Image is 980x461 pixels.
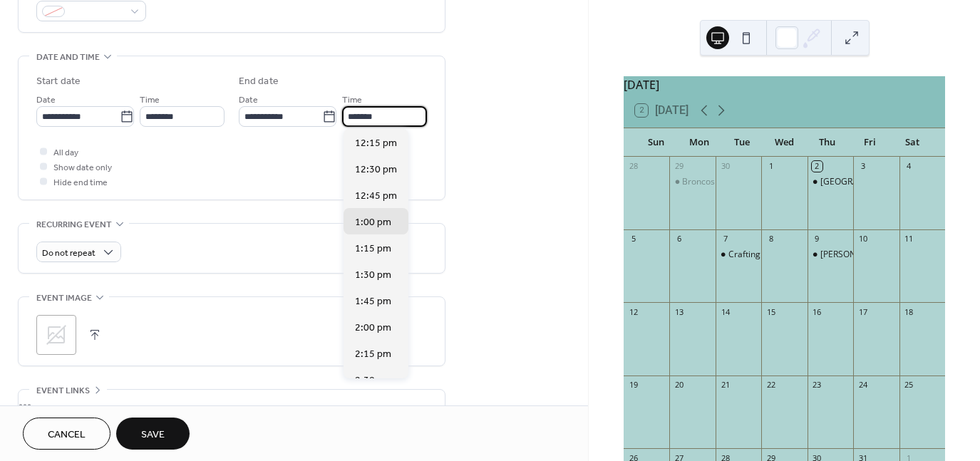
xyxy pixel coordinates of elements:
[720,161,731,172] div: 30
[857,306,868,317] div: 17
[765,234,776,244] div: 8
[36,217,112,232] span: Recurring event
[720,234,731,244] div: 7
[678,128,721,157] div: Mon
[682,176,733,188] div: Broncos Nite
[848,128,891,157] div: Fri
[355,267,391,282] span: 1:30 pm
[904,161,914,172] div: 4
[355,214,391,229] span: 1:00 pm
[141,428,165,442] span: Save
[812,234,822,244] div: 9
[355,135,397,150] span: 12:15 pm
[48,428,86,442] span: Cancel
[355,294,391,309] span: 1:45 pm
[763,128,806,157] div: Wed
[857,380,868,390] div: 24
[628,234,639,244] div: 5
[355,162,397,177] span: 12:30 pm
[53,160,112,175] span: Show date only
[36,93,56,108] span: Date
[857,161,868,172] div: 3
[720,380,731,390] div: 21
[765,161,776,172] div: 1
[812,380,822,390] div: 23
[674,306,684,317] div: 13
[808,249,853,261] div: Sandra Grogan
[19,390,445,420] div: •••
[239,74,279,89] div: End date
[342,93,362,108] span: Time
[805,128,848,157] div: Thu
[812,161,822,172] div: 2
[36,383,90,398] span: Event links
[765,306,776,317] div: 15
[720,306,731,317] div: 14
[23,418,110,450] button: Cancel
[42,245,96,261] span: Do not repeat
[904,306,914,317] div: 18
[820,249,887,261] div: [PERSON_NAME]
[891,128,934,157] div: Sat
[808,176,853,188] div: Summit Valley Horse Center meeting
[904,234,914,244] div: 11
[857,234,868,244] div: 10
[36,291,92,306] span: Event image
[140,93,160,108] span: Time
[765,380,776,390] div: 22
[628,306,639,317] div: 12
[728,249,848,261] div: Crafting with [PERSON_NAME]
[36,315,76,355] div: ;
[812,306,822,317] div: 16
[716,249,761,261] div: Crafting with Polly
[355,188,397,203] span: 12:45 pm
[355,320,391,335] span: 2:00 pm
[239,93,258,108] span: Date
[355,373,391,388] span: 2:30 pm
[53,145,78,160] span: All day
[674,161,684,172] div: 29
[635,128,678,157] div: Sun
[355,241,391,256] span: 1:15 pm
[53,175,108,190] span: Hide end time
[904,380,914,390] div: 25
[36,74,81,89] div: Start date
[674,380,684,390] div: 20
[628,161,639,172] div: 28
[820,176,942,188] div: [GEOGRAPHIC_DATA] meeting
[116,418,190,450] button: Save
[355,346,391,361] span: 2:15 pm
[674,234,684,244] div: 6
[628,380,639,390] div: 19
[36,50,100,65] span: Date and time
[624,76,945,93] div: [DATE]
[669,176,715,188] div: Broncos Nite
[721,128,763,157] div: Tue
